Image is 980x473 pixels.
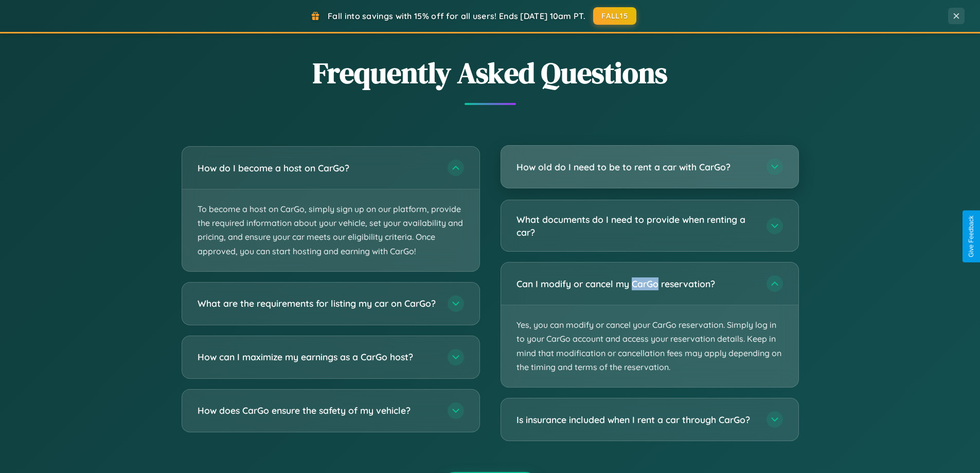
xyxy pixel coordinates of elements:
h3: What documents do I need to provide when renting a car? [516,213,756,238]
h3: Is insurance included when I rent a car through CarGo? [516,413,756,426]
span: Fall into savings with 15% off for all users! Ends [DATE] 10am PT. [328,11,585,21]
h3: How can I maximize my earnings as a CarGo host? [198,351,437,363]
h3: What are the requirements for listing my car on CarGo? [198,297,437,310]
h2: Frequently Asked Questions [182,53,799,93]
button: FALL15 [593,7,636,25]
div: Give Feedback [968,216,975,257]
p: To become a host on CarGo, simply sign up on our platform, provide the required information about... [182,189,479,271]
p: Yes, you can modify or cancel your CarGo reservation. Simply log in to your CarGo account and acc... [501,305,798,387]
h3: How does CarGo ensure the safety of my vehicle? [198,404,437,417]
h3: How old do I need to be to rent a car with CarGo? [516,161,756,173]
h3: How do I become a host on CarGo? [198,162,437,174]
h3: Can I modify or cancel my CarGo reservation? [516,277,756,290]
